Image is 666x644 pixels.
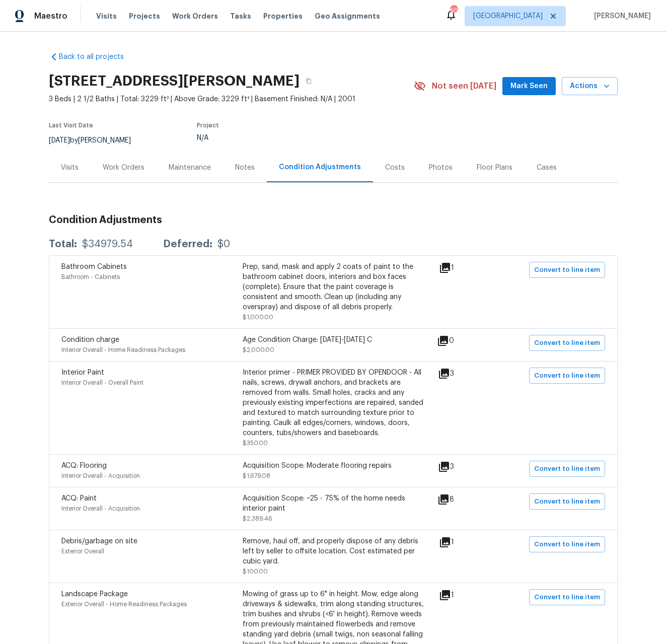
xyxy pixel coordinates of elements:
[82,239,133,249] div: $34979.54
[439,536,486,548] div: 1
[61,548,104,554] span: Exterior Overall
[163,239,212,249] div: Deferred:
[49,52,145,62] a: Back to all projects
[169,163,211,173] div: Maintenance
[439,589,486,601] div: 1
[438,461,486,473] div: 3
[243,536,424,566] div: Remove, haul off, and properly dispose of any debris left by seller to offsite location. Cost est...
[529,493,605,510] button: Convert to line item
[243,473,270,479] span: $1,679.08
[49,239,77,249] div: Total:
[61,263,127,270] span: Bathroom Cabinets
[243,347,274,353] span: $2,000.00
[263,11,303,21] span: Properties
[197,122,219,128] span: Project
[243,368,424,438] div: Interior primer - PRIMER PROVIDED BY OPENDOOR - All nails, screws, drywall anchors, and brackets ...
[49,94,414,104] span: 3 Beds | 2 1/2 Baths | Total: 3229 ft² | Above Grade: 3229 ft² | Basement Finished: N/A | 2001
[590,11,651,21] span: [PERSON_NAME]
[534,337,600,349] span: Convert to line item
[429,163,453,173] div: Photos
[49,134,143,147] div: by [PERSON_NAME]
[243,568,268,575] span: $100.00
[61,601,187,607] span: Exterior Overall - Home Readiness Packages
[61,347,185,353] span: Interior Overall - Home Readiness Packages
[570,80,610,93] span: Actions
[172,11,218,21] span: Work Orders
[477,163,512,173] div: Floor Plans
[103,163,144,173] div: Work Orders
[61,538,137,545] span: Debris/garbage on site
[473,11,543,21] span: [GEOGRAPHIC_DATA]
[529,335,605,351] button: Convert to line item
[243,440,268,446] span: $350.00
[61,380,143,386] span: Interior Overall - Overall Paint
[437,493,486,506] div: 8
[49,215,618,225] h3: Condition Adjustments
[61,495,97,502] span: ACQ: Paint
[243,314,273,320] span: $1,000.00
[315,11,380,21] span: Geo Assignments
[197,134,390,141] div: N/A
[243,335,424,345] div: Age Condition Charge: [DATE]-[DATE] C
[61,274,120,280] span: Bathroom - Cabinets
[534,496,600,508] span: Convert to line item
[243,516,272,522] span: $2,389.46
[34,11,67,21] span: Maestro
[534,370,600,382] span: Convert to line item
[450,6,457,16] div: 50
[243,461,424,471] div: Acquisition Scope: Moderate flooring repairs
[230,13,251,20] span: Tasks
[534,592,600,603] span: Convert to line item
[129,11,160,21] span: Projects
[439,262,486,274] div: 1
[529,589,605,605] button: Convert to line item
[61,506,140,512] span: Interior Overall - Acquisition
[61,473,140,479] span: Interior Overall - Acquisition
[49,137,70,144] span: [DATE]
[300,72,318,90] button: Copy Address
[96,11,117,21] span: Visits
[235,163,255,173] div: Notes
[243,262,424,312] div: Prep, sand, mask and apply 2 coats of paint to the bathroom cabinet doors, interiors and box face...
[243,493,424,514] div: Acquisition Scope: ~25 - 75% of the home needs interior paint
[385,163,405,173] div: Costs
[534,539,600,550] span: Convert to line item
[61,591,128,598] span: Landscape Package
[49,122,93,128] span: Last Visit Date
[438,368,486,380] div: 3
[432,81,496,91] span: Not seen [DATE]
[529,461,605,477] button: Convert to line item
[537,163,557,173] div: Cases
[437,335,486,347] div: 0
[61,369,104,376] span: Interior Paint
[534,463,600,475] span: Convert to line item
[529,536,605,552] button: Convert to line item
[529,262,605,278] button: Convert to line item
[279,162,361,172] div: Condition Adjustments
[49,76,300,86] h2: [STREET_ADDRESS][PERSON_NAME]
[502,77,556,96] button: Mark Seen
[510,80,548,93] span: Mark Seen
[61,336,119,343] span: Condition charge
[61,163,79,173] div: Visits
[217,239,230,249] div: $0
[562,77,618,96] button: Actions
[529,368,605,384] button: Convert to line item
[534,264,600,276] span: Convert to line item
[61,462,107,469] span: ACQ: Flooring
